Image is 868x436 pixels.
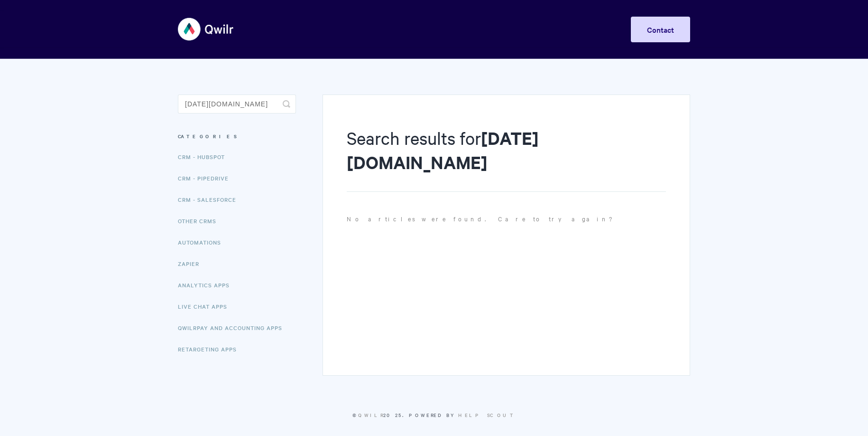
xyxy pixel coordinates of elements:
[347,126,539,174] strong: [DATE][DOMAIN_NAME]
[178,147,232,166] a: CRM - HubSpot
[178,340,244,359] a: Retargeting Apps
[178,169,236,188] a: CRM - Pipedrive
[178,411,690,419] p: © 2025.
[178,318,289,337] a: QwilrPay and Accounting Apps
[347,214,666,224] p: No articles were found. Care to try again?
[178,11,234,47] img: Qwilr Help Center
[178,95,296,114] input: Search
[409,411,516,418] span: Powered by
[178,211,223,230] a: Other CRMs
[178,190,243,209] a: CRM - Salesforce
[178,275,237,294] a: Analytics Apps
[178,233,228,252] a: Automations
[347,126,666,192] h1: Search results for
[458,411,516,418] a: Help Scout
[178,297,234,316] a: Live Chat Apps
[631,17,690,42] a: Contact
[358,411,383,418] a: Qwilr
[178,254,206,273] a: Zapier
[178,128,296,145] h3: Categories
